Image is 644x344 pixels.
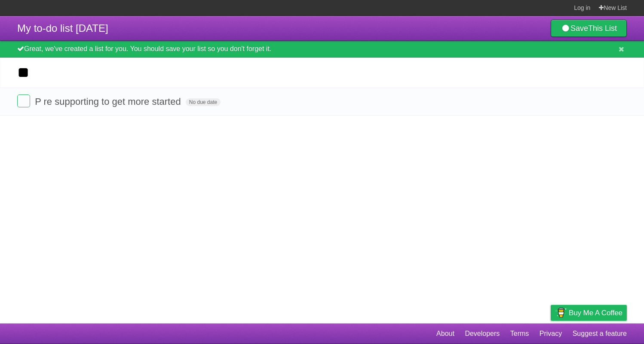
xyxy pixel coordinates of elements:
a: Buy me a coffee [551,305,627,321]
a: Terms [510,326,529,342]
a: Privacy [540,326,562,342]
a: About [436,326,454,342]
span: My to-do list [DATE] [17,22,108,34]
label: Done [17,94,30,107]
a: Suggest a feature [573,326,627,342]
span: P re supporting to get more started [35,96,183,107]
a: SaveThis List [551,20,627,37]
span: Buy me a coffee [569,305,623,320]
b: This List [588,24,617,33]
img: Buy me a coffee [555,305,567,320]
span: No due date [186,98,221,106]
a: Developers [465,326,500,342]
